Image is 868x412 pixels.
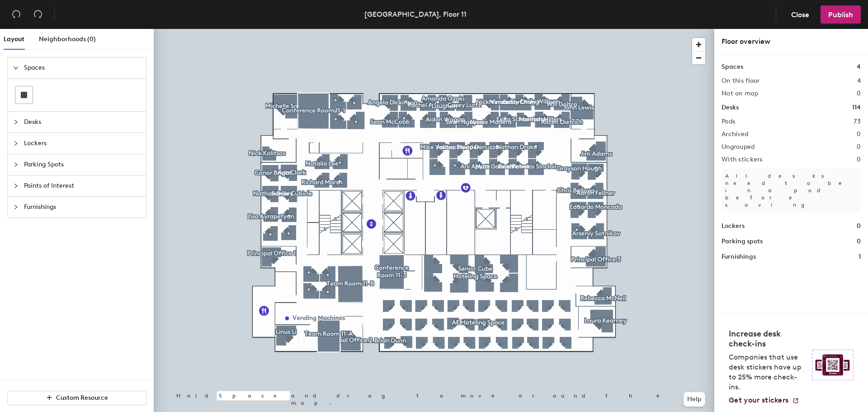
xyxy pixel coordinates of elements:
[722,77,760,85] h2: On this floor
[722,156,763,163] h2: With stickers
[852,103,861,113] h1: 114
[24,175,141,196] span: Points of Interest
[13,183,19,189] span: collapsed
[722,169,861,212] p: All desks need to be in a pod before saving
[722,62,743,72] h1: Spaces
[24,197,141,218] span: Furnishings
[722,252,756,262] h1: Furnishings
[729,352,807,392] p: Companies that use desk stickers have up to 25% more check-ins.
[24,154,141,175] span: Parking Spots
[722,90,758,97] h2: Not on map
[722,36,861,47] div: Floor overview
[7,5,25,24] button: Undo (⌘ + Z)
[857,90,861,97] h2: 0
[783,5,817,24] button: Close
[24,133,141,154] span: Lockers
[812,350,854,380] img: Sticker logo
[24,57,141,78] span: Spaces
[39,35,96,43] span: Neighborhoods (0)
[729,396,799,405] a: Get your stickers
[24,112,141,133] span: Desks
[729,396,788,404] span: Get your stickers
[828,10,853,19] span: Publish
[722,118,735,125] h2: Pods
[729,329,807,349] h4: Increase desk check-ins
[56,394,108,402] span: Custom Resource
[722,103,739,113] h1: Desks
[857,77,861,85] h2: 4
[722,143,755,151] h2: Ungrouped
[7,391,146,405] button: Custom Resource
[857,237,861,246] h1: 0
[722,237,763,246] h1: Parking spots
[684,392,705,407] button: Help
[791,10,809,19] span: Close
[857,131,861,138] h2: 0
[13,162,19,167] span: collapsed
[364,9,467,20] div: [GEOGRAPHIC_DATA], Floor 11
[4,35,24,43] span: Layout
[722,221,745,231] h1: Lockers
[854,118,861,125] h2: 73
[13,65,19,71] span: expanded
[821,5,861,24] button: Publish
[13,141,19,146] span: collapsed
[857,62,861,72] h1: 4
[857,143,861,151] h2: 0
[857,156,861,163] h2: 0
[722,131,748,138] h2: Archived
[13,119,19,125] span: collapsed
[13,204,19,210] span: collapsed
[857,221,861,231] h1: 0
[859,252,861,262] h1: 1
[29,5,47,24] button: Redo (⌘ + ⇧ + Z)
